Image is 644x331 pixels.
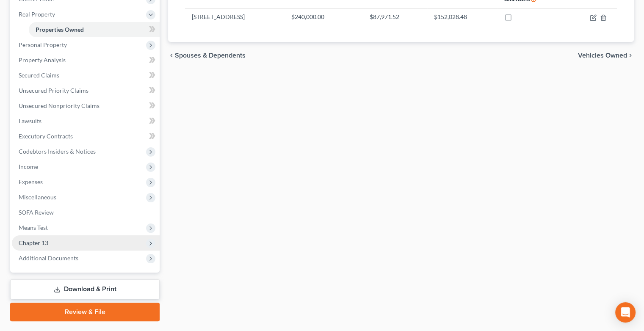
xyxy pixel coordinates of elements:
[10,303,160,321] a: Review & File
[19,239,48,246] span: Chapter 13
[19,209,54,216] span: SOFA Review
[19,72,59,79] span: Secured Claims
[19,41,67,48] span: Personal Property
[19,102,100,109] span: Unsecured Nonpriority Claims
[578,52,627,59] span: Vehicles Owned
[29,22,160,37] a: Properties Owned
[12,113,160,129] a: Lawsuits
[168,52,175,59] i: chevron_left
[175,52,246,59] span: Spouses & Dependents
[12,98,160,113] a: Unsecured Nonpriority Claims
[627,52,634,59] i: chevron_right
[168,52,246,59] button: chevron_left Spouses & Dependents
[12,68,160,83] a: Secured Claims
[12,129,160,144] a: Executory Contracts
[19,254,78,262] span: Additional Documents
[19,11,55,18] span: Real Property
[363,9,427,25] td: $87,971.52
[185,9,284,25] td: [STREET_ADDRESS]
[427,9,498,25] td: $152,028.48
[19,163,38,170] span: Income
[12,205,160,220] a: SOFA Review
[19,132,73,140] span: Executory Contracts
[10,279,160,299] a: Download & Print
[19,148,96,155] span: Codebtors Insiders & Notices
[19,56,66,63] span: Property Analysis
[19,178,43,185] span: Expenses
[12,52,160,68] a: Property Analysis
[19,224,48,231] span: Means Test
[19,87,88,94] span: Unsecured Priority Claims
[19,193,56,201] span: Miscellaneous
[578,52,634,59] button: Vehicles Owned chevron_right
[19,117,41,124] span: Lawsuits
[12,83,160,98] a: Unsecured Priority Claims
[36,26,84,33] span: Properties Owned
[285,9,363,25] td: $240,000.00
[615,302,636,323] div: Open Intercom Messenger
